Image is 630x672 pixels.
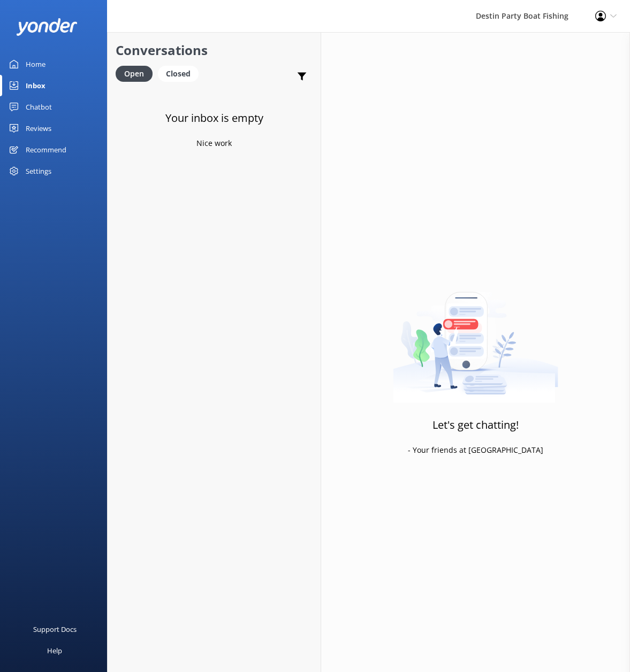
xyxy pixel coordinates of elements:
[116,66,153,82] div: Open
[158,66,199,82] div: Closed
[26,53,45,75] div: Home
[16,18,78,36] img: yonder-white-logo.png
[26,96,52,118] div: Chatbot
[158,67,204,79] a: Closed
[432,416,519,434] h3: Let's get chatting!
[116,40,313,60] h2: Conversations
[116,67,158,79] a: Open
[33,619,77,640] div: Support Docs
[26,75,45,96] div: Inbox
[47,640,62,661] div: Help
[393,269,558,403] img: artwork of a man stealing a conversation from at giant smartphone
[26,160,51,182] div: Settings
[26,118,51,139] div: Reviews
[26,139,66,160] div: Recommend
[408,444,543,456] p: - Your friends at [GEOGRAPHIC_DATA]
[165,110,263,127] h3: Your inbox is empty
[196,137,232,149] p: Nice work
